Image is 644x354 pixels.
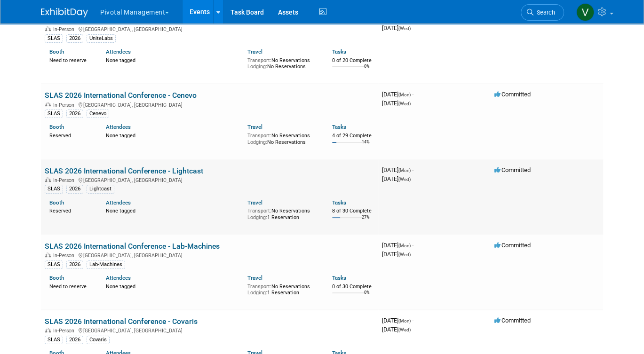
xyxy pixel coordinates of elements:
span: In-Person [53,26,77,32]
span: Transport: [247,133,271,139]
a: Booth [49,48,64,55]
div: [GEOGRAPHIC_DATA], [GEOGRAPHIC_DATA] [45,176,374,183]
div: None tagged [106,55,240,64]
span: Transport: [247,208,271,214]
a: Attendees [106,124,131,130]
span: (Wed) [398,177,411,182]
div: None tagged [106,131,240,139]
img: In-Person Event [45,328,51,332]
span: [DATE] [382,326,411,333]
span: Committed [494,91,531,98]
span: [DATE] [382,166,413,173]
div: UniteLabs [87,34,116,43]
span: - [412,91,413,98]
img: In-Person Event [45,177,51,182]
img: In-Person Event [45,102,51,107]
a: Booth [49,275,64,281]
div: 2026 [66,185,83,193]
span: Lodging: [247,139,267,145]
span: In-Person [53,177,77,183]
div: 2026 [66,336,83,344]
a: Travel [247,48,262,55]
div: No Reservations 1 Reservation [247,282,318,296]
a: Search [521,4,564,21]
a: SLAS 2026 International Conference - Lab-Machines [45,242,220,251]
div: No Reservations No Reservations [247,55,318,70]
a: Attendees [106,48,131,55]
a: Attendees [106,199,131,206]
div: Reserved [49,131,92,139]
a: Tasks [332,199,346,206]
div: [GEOGRAPHIC_DATA], [GEOGRAPHIC_DATA] [45,101,374,108]
span: In-Person [53,102,77,108]
div: 0 of 20 Complete [332,57,374,64]
span: (Wed) [398,26,411,31]
a: Travel [247,275,262,281]
div: Need to reserve [49,282,92,290]
span: - [412,166,413,173]
div: No Reservations 1 Reservation [247,206,318,220]
div: 2026 [66,110,83,118]
div: SLAS [45,110,63,118]
span: (Mon) [398,318,411,323]
span: - [412,317,413,324]
span: (Wed) [398,252,411,257]
a: SLAS 2026 International Conference - Cenevo [45,91,197,100]
a: Travel [247,124,262,130]
span: Search [533,9,555,16]
a: Booth [49,199,64,206]
img: Valerie Weld [576,3,594,21]
span: (Wed) [398,101,411,106]
span: In-Person [53,328,77,334]
span: Committed [494,317,531,324]
img: ExhibitDay [41,8,88,17]
div: 0 of 30 Complete [332,283,374,290]
div: None tagged [106,282,240,290]
span: (Mon) [398,92,411,97]
div: 2026 [66,260,83,269]
div: Lab-Machines [87,260,125,269]
td: 0% [364,64,370,77]
td: 14% [362,140,370,152]
div: 4 of 29 Complete [332,133,374,139]
div: SLAS [45,260,63,269]
div: [GEOGRAPHIC_DATA], [GEOGRAPHIC_DATA] [45,326,374,334]
span: Lodging: [247,290,267,296]
span: [DATE] [382,91,413,98]
div: Cenevo [87,110,109,118]
span: [DATE] [382,24,411,31]
span: Lodging: [247,63,267,70]
span: [DATE] [382,317,413,324]
span: - [412,242,413,249]
div: Lightcast [87,185,114,193]
a: Attendees [106,275,131,281]
a: Tasks [332,124,346,130]
span: [DATE] [382,175,411,182]
span: In-Person [53,252,77,259]
img: In-Person Event [45,252,51,257]
span: [DATE] [382,100,411,107]
div: 8 of 30 Complete [332,208,374,214]
img: In-Person Event [45,26,51,31]
span: Transport: [247,283,271,290]
div: [GEOGRAPHIC_DATA], [GEOGRAPHIC_DATA] [45,25,374,32]
div: SLAS [45,185,63,193]
span: Committed [494,166,531,173]
a: Travel [247,199,262,206]
div: Covaris [87,336,110,344]
a: SLAS 2026 International Conference - Lightcast [45,166,203,175]
div: 2026 [66,34,83,43]
span: [DATE] [382,242,413,249]
div: SLAS [45,34,63,43]
div: No Reservations No Reservations [247,131,318,145]
a: Tasks [332,48,346,55]
span: (Mon) [398,168,411,173]
span: [DATE] [382,251,411,258]
td: 0% [364,290,370,303]
div: [GEOGRAPHIC_DATA], [GEOGRAPHIC_DATA] [45,251,374,259]
div: None tagged [106,206,240,214]
div: Reserved [49,206,92,214]
div: SLAS [45,336,63,344]
a: Tasks [332,275,346,281]
a: SLAS 2026 International Conference - Covaris [45,317,198,326]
